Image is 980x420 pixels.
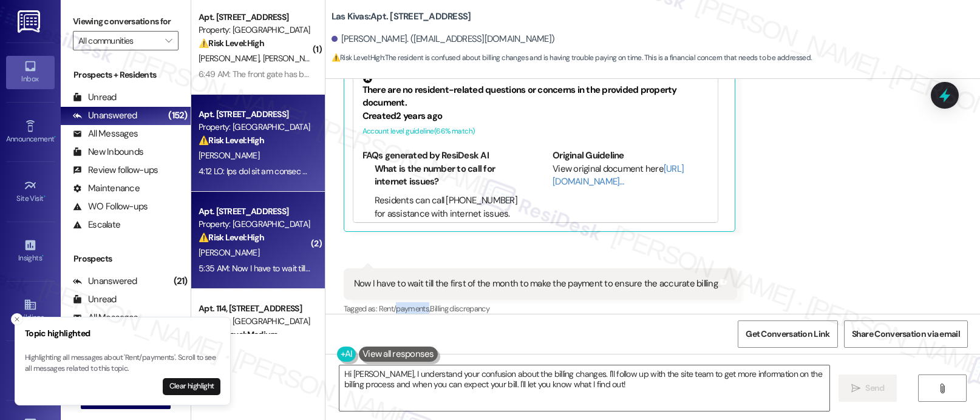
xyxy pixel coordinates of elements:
[73,127,138,140] div: All Messages
[746,328,829,340] span: Get Conversation Link
[18,10,43,33] img: ResiDesk Logo
[344,300,737,317] div: Tagged as:
[11,313,23,325] button: Close toast
[42,252,44,260] span: •
[199,329,277,340] strong: 🔧 Risk Level: Medium
[375,194,519,220] li: Residents can call [PHONE_NUMBER] for assistance with internet issues.
[738,320,837,348] button: Get Conversation Link
[332,53,384,63] strong: ⚠️ Risk Level: High
[199,11,311,24] div: Apt. [STREET_ADDRESS]
[6,56,55,89] a: Inbox
[553,163,684,188] a: [URL][DOMAIN_NAME]…
[78,31,159,50] input: All communities
[844,320,968,348] button: Share Conversation via email
[553,163,709,189] div: View original document here
[553,149,624,161] b: Original Guideline
[199,302,311,315] div: Apt. 114, [STREET_ADDRESS]
[199,53,263,64] span: [PERSON_NAME]
[199,232,264,243] strong: ⚠️ Risk Level: High
[61,252,191,265] div: Prospects
[430,303,489,314] span: Billing discrepancy
[937,384,947,393] i: 
[339,365,829,411] textarea: Hi [PERSON_NAME], I understand your confusion about the billing changes. I'll follow up with the ...
[262,53,323,64] span: [PERSON_NAME]
[61,69,191,81] div: Prospects + Residents
[375,163,519,189] li: What is the number to call for internet issues?
[852,328,960,340] span: Share Conversation via email
[362,74,709,110] div: There are no resident-related questions or concerns in the provided property document.
[165,106,190,125] div: (152)
[171,272,191,291] div: (21)
[6,354,55,387] a: Leads
[332,52,812,64] span: : The resident is confused about billing changes and is having trouble paying on time. This is a ...
[73,275,137,288] div: Unanswered
[165,36,172,46] i: 
[73,109,137,122] div: Unanswered
[199,150,259,161] span: [PERSON_NAME]
[199,263,563,274] div: 5:35 AM: Now I have to wait till the first of the month to make the payment to ensure the accurat...
[332,33,555,46] div: [PERSON_NAME]. ([EMAIL_ADDRESS][DOMAIN_NAME])
[73,293,117,306] div: Unread
[73,12,179,31] label: Viewing conversations for
[199,108,311,121] div: Apt. [STREET_ADDRESS]
[6,175,55,208] a: Site Visit •
[73,200,148,213] div: WO Follow-ups
[851,384,860,393] i: 
[199,247,259,258] span: [PERSON_NAME]
[199,69,440,80] div: 6:49 AM: The front gate has been broken when would that be fixed?
[73,182,140,195] div: Maintenance
[199,121,311,134] div: Property: [GEOGRAPHIC_DATA]
[332,10,471,23] b: Las Kivas: Apt. [STREET_ADDRESS]
[354,277,718,290] div: Now I have to wait till the first of the month to make the payment to ensure the accurate billing
[73,91,117,104] div: Unread
[199,135,264,146] strong: ⚠️ Risk Level: High
[199,315,311,328] div: Property: [GEOGRAPHIC_DATA]
[199,205,311,218] div: Apt. [STREET_ADDRESS]
[25,327,220,340] h3: Topic highlighted
[199,38,264,49] strong: ⚠️ Risk Level: High
[362,110,709,123] div: Created 2 years ago
[54,133,56,141] span: •
[199,218,311,231] div: Property: [GEOGRAPHIC_DATA]
[73,164,158,177] div: Review follow-ups
[379,303,430,314] span: Rent/payments ,
[375,220,519,246] li: Is there a way to request a callback?
[839,374,897,402] button: Send
[6,294,55,327] a: Buildings
[199,24,311,36] div: Property: [GEOGRAPHIC_DATA]
[865,382,884,395] span: Send
[163,378,220,395] button: Clear highlight
[6,235,55,268] a: Insights •
[44,192,46,201] span: •
[362,149,489,161] b: FAQs generated by ResiDesk AI
[25,353,220,374] p: Highlighting all messages about 'Rent/payments'. Scroll to see all messages related to this topic.
[362,125,709,138] div: Account level guideline ( 66 % match)
[73,146,143,158] div: New Inbounds
[73,218,120,231] div: Escalate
